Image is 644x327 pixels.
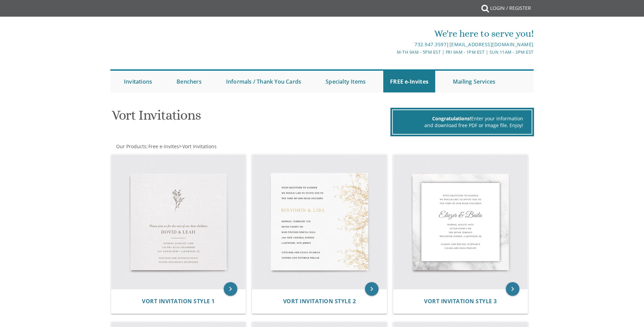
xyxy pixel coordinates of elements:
[424,298,497,305] a: Vort Invitation Style 3
[415,41,446,48] a: 732.947.3597
[283,297,356,305] span: Vort Invitation Style 2
[148,143,179,150] span: Free e-Invites
[283,298,356,305] a: Vort Invitation Style 2
[182,143,217,150] span: Vort Invitations
[446,71,502,92] a: Mailing Services
[170,71,208,92] a: Benchers
[506,282,519,296] a: keyboard_arrow_right
[111,155,246,289] img: Vort Invitation Style 1
[179,143,217,150] span: >
[449,41,534,48] a: [EMAIL_ADDRESS][DOMAIN_NAME]
[182,143,217,150] a: Vort Invitations
[319,71,372,92] a: Specialty Items
[219,71,308,92] a: Informals / Thank You Cards
[393,155,528,289] img: Vort Invitation Style 3
[110,143,322,150] div: :
[401,115,523,122] div: Enter your information
[432,115,471,122] span: Congratulations!
[252,27,534,40] div: We're here to serve you!
[142,297,215,305] span: Vort Invitation Style 1
[112,108,389,128] h1: Vort Invitations
[117,71,159,92] a: Invitations
[424,297,497,305] span: Vort Invitation Style 3
[252,49,534,56] div: M-Th 9am - 5pm EST | Fri 9am - 1pm EST | Sun 11am - 3pm EST
[148,143,179,150] a: Free e-Invites
[252,155,387,289] img: Vort Invitation Style 2
[383,71,435,92] a: FREE e-Invites
[252,40,534,49] div: |
[365,282,379,296] a: keyboard_arrow_right
[142,298,215,305] a: Vort Invitation Style 1
[401,122,523,129] div: and download free PDF or Image file. Enjoy!
[115,143,146,150] a: Our Products
[224,282,237,296] a: keyboard_arrow_right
